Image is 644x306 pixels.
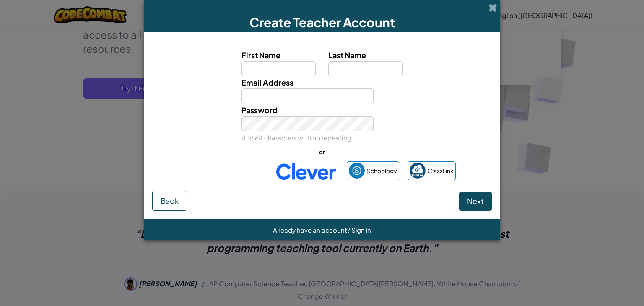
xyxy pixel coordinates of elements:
[328,50,366,60] span: Last Name
[315,146,329,158] span: or
[459,192,492,211] button: Next
[349,163,365,179] img: schoology.png
[410,163,426,179] img: classlink-logo-small.png
[241,105,278,115] span: Password
[467,196,484,206] span: Next
[273,226,351,234] span: Already have an account?
[351,226,371,234] a: Sign in
[161,196,179,205] span: Back
[249,14,395,30] span: Create Teacher Account
[274,161,338,182] img: clever-logo-blue.png
[241,78,293,87] span: Email Address
[428,165,454,177] span: ClassLink
[152,191,187,211] button: Back
[367,165,397,177] span: Schoology
[241,134,351,142] small: 4 to 64 characters with no repeating
[241,50,280,60] span: First Name
[184,162,270,181] iframe: Sign in with Google Button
